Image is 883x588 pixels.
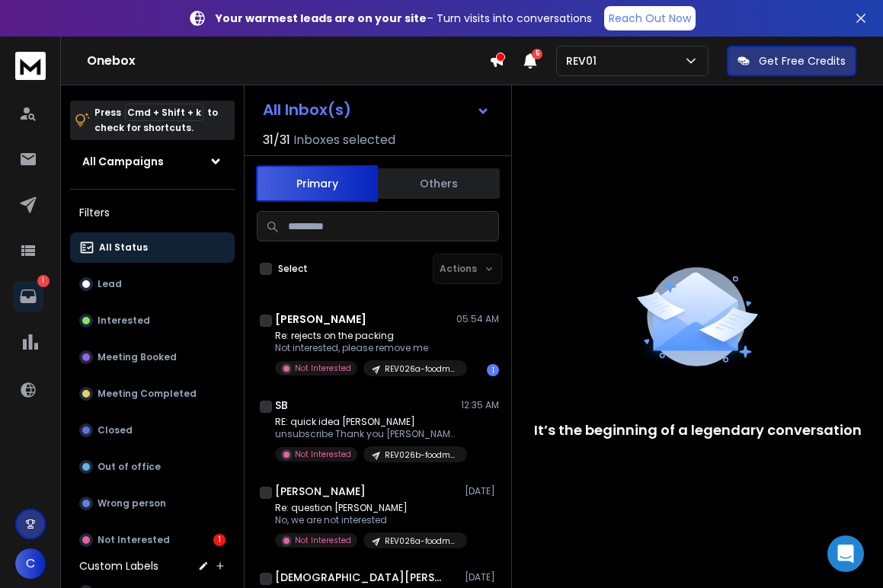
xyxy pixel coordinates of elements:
[275,342,458,354] p: Not interested, please remove me
[532,49,542,59] span: 5
[566,53,603,69] p: REV01
[461,399,499,411] p: 12:35 AM
[98,278,122,290] p: Lead
[82,154,164,169] h1: All Campaigns
[534,420,862,441] p: It’s the beginning of a legendary conversation
[94,105,218,136] p: Press to check for shortcuts.
[251,94,502,125] button: All Inbox(s)
[70,305,235,336] button: Interested
[98,315,150,327] p: Interested
[275,502,458,514] p: Re: question [PERSON_NAME]
[15,548,46,579] button: C
[98,461,161,473] p: Out of office
[87,52,489,70] h1: Onebox
[275,330,458,342] p: Re: rejects on the packing
[604,6,696,30] a: Reach Out Now
[70,379,235,409] button: Meeting Completed
[99,241,148,254] p: All Status
[98,497,166,510] p: Wrong person
[295,363,351,374] p: Not Interested
[275,484,366,499] h1: [PERSON_NAME]
[465,571,499,583] p: [DATE]
[487,364,499,376] div: 1
[256,165,378,202] button: Primary
[125,104,203,121] span: Cmd + Shift + k
[263,102,351,117] h1: All Inbox(s)
[278,263,308,275] label: Select
[727,46,856,76] button: Get Free Credits
[70,146,235,177] button: All Campaigns
[98,534,170,546] p: Not Interested
[70,269,235,299] button: Lead
[385,363,458,375] p: REV026a-foodmanufacturersvisionai-nonOL-DM
[70,202,235,223] h3: Filters
[13,281,43,312] a: 1
[465,485,499,497] p: [DATE]
[609,11,691,26] p: Reach Out Now
[293,131,395,149] h3: Inboxes selected
[70,232,235,263] button: All Status
[456,313,499,325] p: 05:54 AM
[98,424,133,436] p: Closed
[827,535,864,572] div: Open Intercom Messenger
[275,570,443,585] h1: [DEMOGRAPHIC_DATA][PERSON_NAME]
[275,514,458,526] p: No, we are not interested
[275,416,458,428] p: RE: quick idea [PERSON_NAME]
[70,415,235,446] button: Closed
[70,525,235,555] button: Not Interested1
[275,312,366,327] h1: [PERSON_NAME]
[70,342,235,372] button: Meeting Booked
[216,11,592,26] p: – Turn visits into conversations
[385,535,458,547] p: REV026a-foodmanufacturersvisionai-nonOL-DM
[295,449,351,460] p: Not Interested
[98,351,177,363] p: Meeting Booked
[263,131,290,149] span: 31 / 31
[275,398,288,413] h1: SB
[70,452,235,482] button: Out of office
[378,167,500,200] button: Others
[275,428,458,440] p: unsubscribe Thank you [PERSON_NAME]
[79,558,158,574] h3: Custom Labels
[98,388,197,400] p: Meeting Completed
[15,52,46,80] img: logo
[37,275,50,287] p: 1
[213,534,226,546] div: 1
[759,53,846,69] p: Get Free Credits
[295,535,351,546] p: Not Interested
[385,449,458,461] p: REV026b-foodmanufacturersvisionai-[PERSON_NAME]
[70,488,235,519] button: Wrong person
[216,11,427,26] strong: Your warmest leads are on your site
